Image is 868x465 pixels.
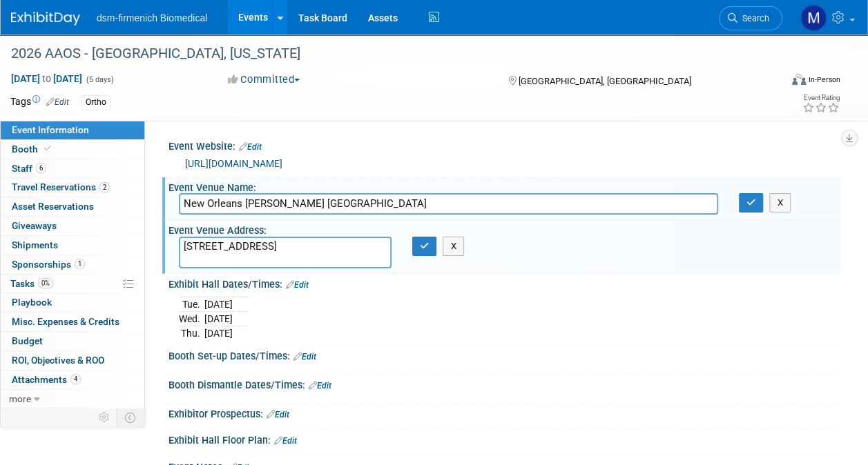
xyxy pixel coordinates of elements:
a: Edit [286,280,309,290]
a: Edit [267,410,289,419]
i: Booth reservation complete [44,145,51,152]
span: Sponsorships [12,259,85,270]
span: (5 days) [85,75,114,84]
td: Thu. [179,326,204,341]
td: [DATE] [204,326,233,341]
a: Misc. Expenses & Credits [1,313,144,331]
span: [GEOGRAPHIC_DATA], [GEOGRAPHIC_DATA] [519,76,691,86]
a: Asset Reservations [1,197,144,216]
td: Wed. [179,312,204,326]
a: Search [719,6,782,30]
a: Shipments [1,236,144,255]
div: Booth Set-up Dates/Times: [168,346,840,364]
td: Toggle Event Tabs [117,408,145,426]
span: 2 [99,182,110,192]
span: 6 [36,163,46,173]
a: Edit [293,352,316,362]
span: 1 [75,259,85,269]
td: Tags [10,95,69,110]
div: Event Website: [168,136,840,154]
a: Staff6 [1,159,144,178]
span: 4 [70,374,81,384]
span: Asset Reservations [12,201,94,212]
img: Melanie Davison [800,5,827,31]
div: Exhibitor Prospectus: [168,404,840,422]
a: Playbook [1,293,144,312]
div: Booth Dismantle Dates/Times: [168,375,840,393]
a: Edit [239,142,262,152]
span: Playbook [12,297,52,308]
td: [DATE] [204,297,233,312]
span: Search [737,13,769,23]
a: Tasks0% [1,275,144,293]
a: Edit [309,381,331,390]
td: Personalize Event Tab Strip [93,408,117,426]
a: [URL][DOMAIN_NAME] [185,158,282,169]
span: 0% [38,278,53,288]
span: Tasks [10,278,53,289]
span: to [40,73,53,84]
span: Travel Reservations [12,181,110,192]
span: ROI, Objectives & ROO [12,355,104,366]
a: Edit [46,97,69,107]
a: Booth [1,140,144,159]
span: [DATE] [DATE] [10,72,83,85]
span: Staff [12,163,46,174]
img: Format-Inperson.png [792,74,806,85]
a: more [1,390,144,408]
div: Event Venue Name: [168,177,840,195]
span: more [9,393,31,404]
div: Exhibit Hall Dates/Times: [168,274,840,292]
td: [DATE] [204,312,233,326]
a: Sponsorships1 [1,255,144,274]
span: Budget [12,335,43,346]
span: Attachments [12,374,81,385]
button: Committed [223,72,305,87]
div: Event Rating [802,95,840,101]
a: Giveaways [1,217,144,235]
a: Edit [274,436,297,446]
a: Attachments4 [1,370,144,389]
span: Event Information [12,124,89,135]
a: Budget [1,332,144,350]
a: Event Information [1,121,144,139]
span: Booth [12,144,54,155]
div: 2026 AAOS - [GEOGRAPHIC_DATA], [US_STATE] [6,41,769,66]
div: In-Person [808,75,840,85]
a: ROI, Objectives & ROO [1,351,144,370]
div: Event Venue Address: [168,220,840,237]
button: X [443,237,464,256]
a: Travel Reservations2 [1,178,144,197]
div: Ortho [81,95,110,110]
div: Event Format [720,72,840,92]
img: ExhibitDay [11,12,80,26]
span: Giveaways [12,220,57,231]
span: dsm-firmenich Biomedical [97,12,207,23]
div: Exhibit Hall Floor Plan: [168,430,840,448]
button: X [769,193,791,212]
span: Misc. Expenses & Credits [12,316,119,327]
span: Shipments [12,239,58,250]
td: Tue. [179,297,204,312]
